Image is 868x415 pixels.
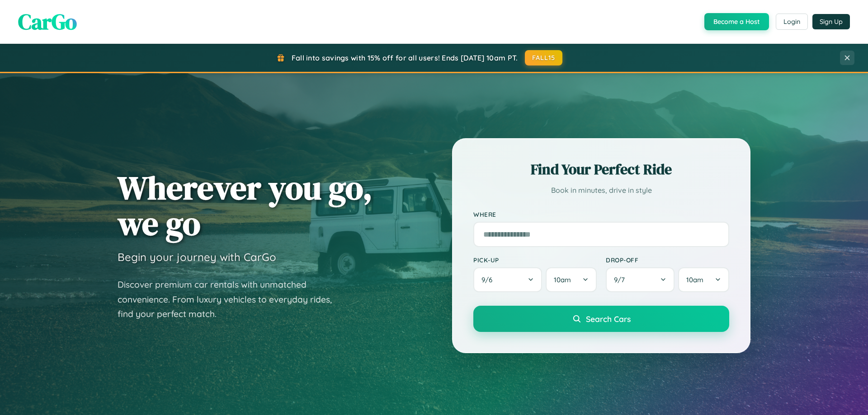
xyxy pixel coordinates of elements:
[525,50,563,65] button: FALL15
[586,314,631,324] span: Search Cars
[473,256,597,264] label: Pick-up
[812,14,850,29] button: Sign Up
[606,256,729,264] label: Drop-off
[546,267,597,292] button: 10am
[118,170,373,241] h1: Wherever you go, we go
[18,7,77,37] span: CarGo
[481,275,497,284] span: 9 / 6
[686,275,703,284] span: 10am
[118,277,344,322] p: Discover premium car rentals with unmatched convenience. From luxury vehicles to everyday rides, ...
[678,267,729,292] button: 10am
[554,275,571,284] span: 10am
[473,267,542,292] button: 9/6
[473,184,729,197] p: Book in minutes, drive in style
[473,159,729,179] h2: Find Your Perfect Ride
[704,13,769,30] button: Become a Host
[473,306,729,332] button: Search Cars
[473,210,729,218] label: Where
[776,14,808,30] button: Login
[614,275,629,284] span: 9 / 7
[292,53,518,62] span: Fall into savings with 15% off for all users! Ends [DATE] 10am PT.
[118,250,276,264] h3: Begin your journey with CarGo
[606,267,675,292] button: 9/7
